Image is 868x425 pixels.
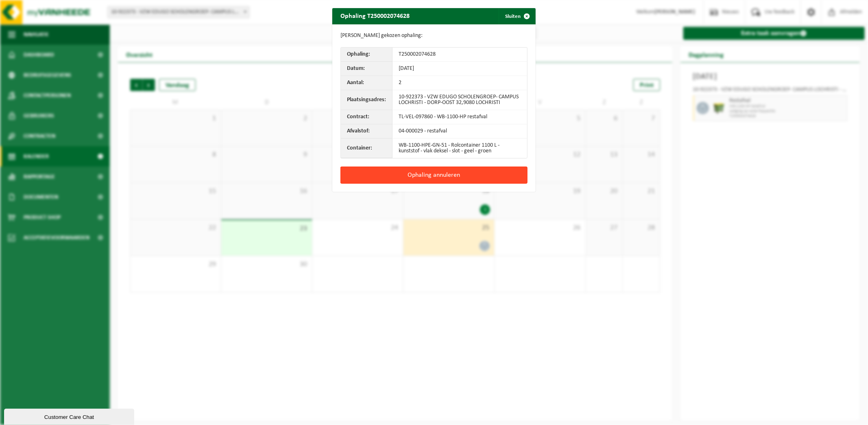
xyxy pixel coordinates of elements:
[393,139,527,158] td: WB-1100-HPE-GN-51 - Rolcontainer 1100 L - kunststof - vlak deksel - slot - geel - groen
[393,76,527,90] td: 2
[341,124,393,139] th: Afvalstof:
[393,90,527,110] td: 10-922373 - VZW EDUGO SCHOLENGROEP- CAMPUS LOCHRISTI - DORP-OOST 32,9080 LOCHRISTI
[341,139,393,158] th: Container:
[341,110,393,124] th: Contract:
[341,48,393,62] th: Ophaling:
[393,48,527,62] td: T250002074628
[332,8,418,24] h2: Ophaling T250002074628
[341,76,393,90] th: Aantal:
[341,62,393,76] th: Datum:
[340,33,528,39] p: [PERSON_NAME] gekozen ophaling:
[4,407,136,425] iframe: chat widget
[499,8,535,24] button: Sluiten
[340,167,528,184] button: Ophaling annuleren
[341,90,393,110] th: Plaatsingsadres:
[393,62,527,76] td: [DATE]
[393,124,527,139] td: 04-000029 - restafval
[393,110,527,124] td: TL-VEL-097860 - WB-1100-HP restafval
